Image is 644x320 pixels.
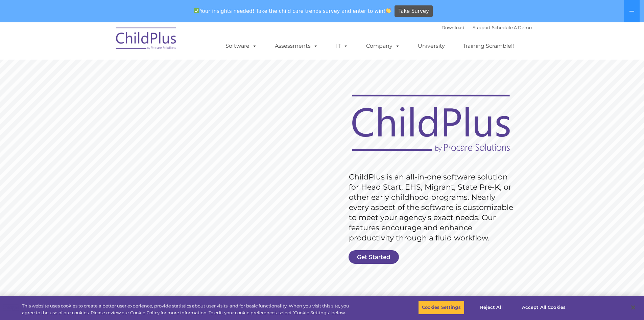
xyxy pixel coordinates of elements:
[473,25,491,30] a: Support
[399,5,429,17] span: Take Survey
[113,23,180,57] img: ChildPlus by Procare Solutions
[456,39,521,53] a: Training Scramble!!
[626,300,641,315] button: Close
[518,300,569,315] button: Accept All Cookies
[395,5,433,17] a: Take Survey
[349,250,399,264] a: Get Started
[492,25,532,30] a: Schedule A Demo
[418,300,464,315] button: Cookies Settings
[191,4,394,18] span: Your insights needed! Take the child care trends survey and enter to win!
[329,39,355,53] a: IT
[268,39,325,53] a: Assessments
[359,39,407,53] a: Company
[349,172,517,243] rs-layer: ChildPlus is an all-in-one software solution for Head Start, EHS, Migrant, State Pre-K, or other ...
[22,303,354,316] div: This website uses cookies to create a better user experience, provide statistics about user visit...
[411,39,452,53] a: University
[194,8,199,13] img: ✅
[386,8,391,13] img: 👏
[442,25,532,30] font: |
[470,300,512,315] button: Reject All
[219,39,264,53] a: Software
[442,25,464,30] a: Download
